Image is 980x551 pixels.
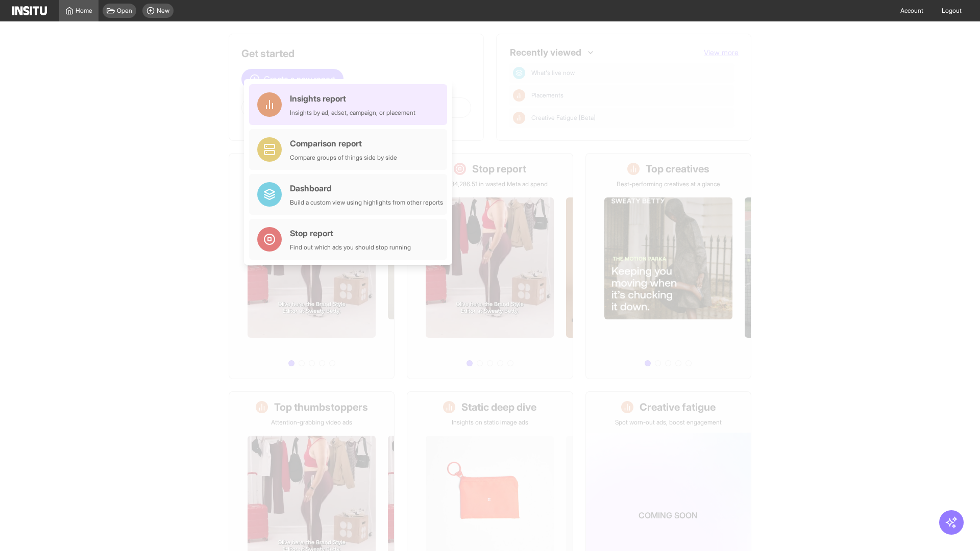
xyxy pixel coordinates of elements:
[290,137,397,149] div: Comparison report
[290,109,415,117] div: Insights by ad, adset, campaign, or placement
[290,243,411,252] div: Find out which ads you should stop running
[290,198,443,207] div: Build a custom view using highlights from other reports
[290,92,415,105] div: Insights report
[290,227,411,239] div: Stop report
[117,7,132,15] span: Open
[157,7,169,15] span: New
[12,6,47,15] img: Logo
[290,154,397,162] div: Compare groups of things side by side
[76,7,92,15] span: Home
[290,182,443,194] div: Dashboard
